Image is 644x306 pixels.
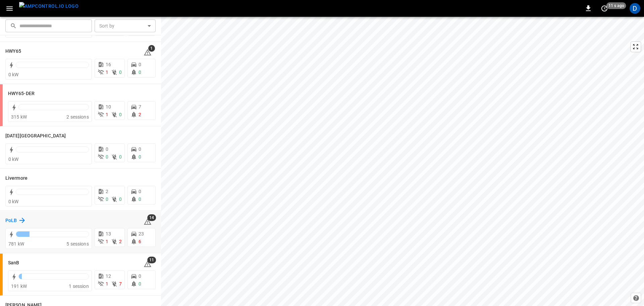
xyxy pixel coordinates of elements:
span: 0 kW [8,157,19,162]
span: 1 [106,112,108,117]
img: ampcontrol.io logo [19,2,78,10]
span: 1 [148,45,155,52]
h6: Livermore [5,175,28,182]
span: 0 [106,146,108,152]
span: 16 [106,62,111,67]
span: 0 [119,70,122,75]
span: 315 kW [11,114,27,120]
span: 0 [139,281,141,287]
span: 0 [139,273,141,279]
span: 2 [106,189,108,194]
span: 13 [106,231,111,236]
span: 11 s ago [606,2,626,9]
span: 0 kW [8,199,19,204]
canvas: Map [161,17,644,306]
span: 781 kW [8,241,24,247]
span: 191 kW [11,283,27,289]
span: 0 [119,112,122,117]
h6: HWY65 [5,48,21,55]
span: 0 [106,196,108,202]
span: 0 [139,196,141,202]
span: 14 [147,214,156,221]
span: 0 [119,196,122,202]
span: 23 [139,231,144,236]
span: 5 sessions [66,241,89,247]
span: 0 [139,189,141,194]
span: 0 kW [8,72,19,77]
span: 1 [106,239,108,244]
span: 7 [139,104,141,110]
span: 12 [106,273,111,279]
span: 0 [139,62,141,67]
span: 11 [147,257,156,263]
span: 10 [106,104,111,110]
span: 0 [119,154,122,160]
span: 2 [119,239,122,244]
span: 0 [139,154,141,160]
span: 1 [106,70,108,75]
h6: PoLB [5,217,17,224]
h6: SanB [8,259,19,267]
span: 6 [139,239,141,244]
h6: HWY65-DER [8,90,35,97]
span: 2 [139,112,141,117]
span: 0 [139,70,141,75]
div: profile-icon [630,3,640,14]
span: 2 sessions [66,114,89,120]
span: 1 session [69,283,89,289]
span: 7 [119,281,122,287]
span: 0 [139,146,141,152]
span: 1 [106,281,108,287]
h6: Karma Center [5,132,66,140]
span: 0 [106,154,108,160]
button: set refresh interval [599,3,610,14]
